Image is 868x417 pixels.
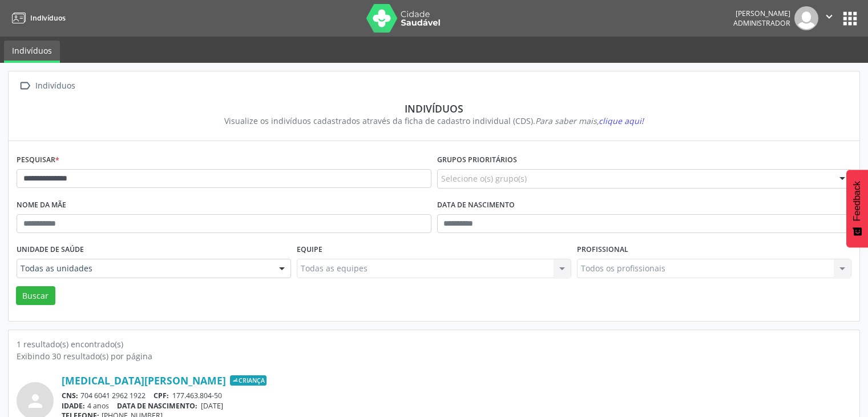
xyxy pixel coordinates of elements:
span: DATA DE NASCIMENTO: [117,401,197,411]
button: apps [840,9,860,29]
label: Equipe [297,241,322,259]
i:  [17,78,33,94]
button: Feedback - Mostrar pesquisa [846,170,868,247]
label: Unidade de saúde [17,241,84,259]
span: clique aqui! [599,115,644,126]
label: Nome da mãe [17,197,66,214]
button: Buscar [16,286,55,306]
a: Indivíduos [8,9,66,27]
span: Indivíduos [30,13,66,23]
i:  [823,10,835,23]
span: CNS: [62,391,78,400]
button:  [818,6,840,30]
span: Feedback [852,181,862,221]
div: 4 anos [62,401,851,411]
div: 1 resultado(s) encontrado(s) [17,338,851,350]
a: Indivíduos [4,41,60,63]
label: Pesquisar [17,151,59,169]
span: 177.463.804-50 [172,391,222,400]
i: Para saber mais, [535,115,644,126]
a: [MEDICAL_DATA][PERSON_NAME] [62,374,226,387]
div: Exibindo 30 resultado(s) por página [17,350,851,362]
a:  Indivíduos [17,78,77,94]
span: Criança [230,375,267,386]
span: IDADE: [62,401,85,411]
span: Selecione o(s) grupo(s) [441,173,527,185]
div: Indivíduos [33,78,77,94]
div: [PERSON_NAME] [733,9,790,18]
span: CPF: [154,391,169,400]
label: Profissional [577,241,628,259]
img: img [794,6,818,30]
div: Indivíduos [25,102,843,115]
div: 704 6041 2962 1922 [62,391,851,400]
span: Administrador [733,18,790,28]
span: Todas as unidades [21,263,268,274]
i: person [25,391,46,411]
label: Grupos prioritários [437,151,517,169]
span: [DATE] [201,401,223,411]
label: Data de nascimento [437,197,515,214]
div: Visualize os indivíduos cadastrados através da ficha de cadastro individual (CDS). [25,115,843,127]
